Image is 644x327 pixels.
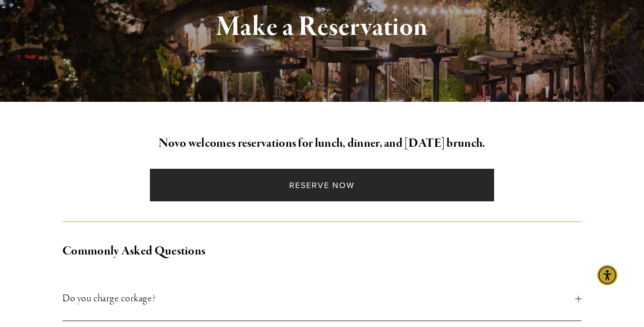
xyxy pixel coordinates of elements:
a: Reserve Now [150,169,495,201]
div: Accessibility Menu [597,265,617,285]
button: Do you charge corkage? [62,277,582,321]
strong: Make a Reservation [216,10,428,44]
h2: Novo welcomes reservations for lunch, dinner, and [DATE] brunch. [62,134,582,153]
h2: Commonly Asked Questions [62,242,582,261]
span: Do you charge corkage? [62,290,575,307]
